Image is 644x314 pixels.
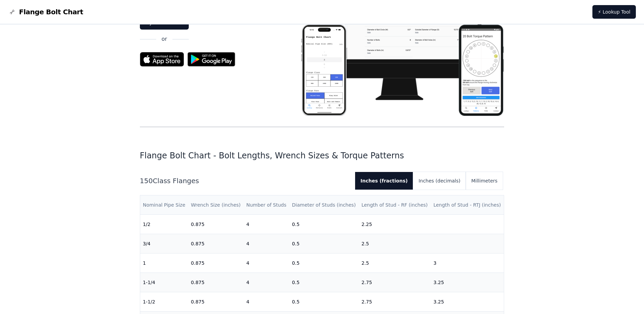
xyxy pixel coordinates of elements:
[188,254,243,273] td: 0.875
[431,254,504,273] td: 3
[188,273,243,292] td: 0.875
[289,234,359,254] td: 0.5
[289,273,359,292] td: 0.5
[289,254,359,273] td: 0.5
[431,195,504,215] th: Length of Stud - RTJ (inches)
[289,292,359,312] td: 0.5
[140,292,188,312] td: 1-1/2
[140,195,188,215] th: Nominal Pipe Size
[140,254,188,273] td: 1
[140,150,504,161] h1: Flange Bolt Chart - Bolt Lengths, Wrench Sizes & Torque Patterns
[431,273,504,292] td: 3.25
[140,52,184,67] img: App Store badge for the Flange Bolt Chart app
[8,8,16,16] img: Flange Bolt Chart Logo
[243,273,289,292] td: 4
[359,273,431,292] td: 2.75
[140,273,188,292] td: 1-1/4
[8,7,83,17] a: Flange Bolt Chart LogoFlange Bolt Chart
[243,292,289,312] td: 4
[162,35,167,43] p: or
[188,234,243,254] td: 0.875
[184,49,239,70] img: Get it on Google Play
[188,215,243,234] td: 0.875
[140,215,188,234] td: 1/2
[359,292,431,312] td: 2.75
[413,172,466,190] button: Inches (decimals)
[140,176,350,186] h2: 150 Class Flanges
[243,234,289,254] td: 4
[466,172,503,190] button: Millimeters
[592,5,636,19] a: ⚡ Lookup Tool
[19,7,83,17] span: Flange Bolt Chart
[355,172,413,190] button: Inches (fractions)
[188,292,243,312] td: 0.875
[359,254,431,273] td: 2.5
[188,195,243,215] th: Wrench Size (inches)
[243,254,289,273] td: 4
[243,195,289,215] th: Number of Studs
[289,215,359,234] td: 0.5
[431,292,504,312] td: 3.25
[140,234,188,254] td: 3/4
[359,234,431,254] td: 2.5
[289,195,359,215] th: Diameter of Studs (inches)
[359,195,431,215] th: Length of Stud - RF (inches)
[359,215,431,234] td: 2.25
[243,215,289,234] td: 4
